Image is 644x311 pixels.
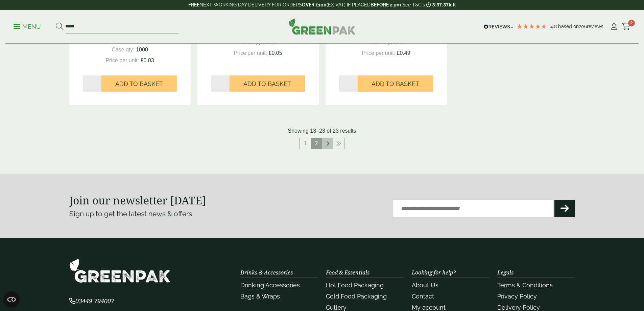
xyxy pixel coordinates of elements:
[517,23,547,29] div: 4.79 Stars
[311,138,322,149] span: 2
[326,282,384,289] a: Hot Food Packaging
[369,39,392,45] span: Case qty:
[371,2,401,7] strong: BEFORE 2 pm
[112,47,135,52] span: Case qty:
[449,2,456,7] span: left
[3,291,20,308] button: Open CMP widget
[14,23,41,29] a: Menu
[240,293,280,300] a: Bags & Wraps
[587,24,603,29] span: reviews
[412,293,434,300] a: Contact
[579,24,587,29] span: 206
[397,50,410,56] span: £0.49
[432,2,449,7] span: 3:37:37
[288,127,356,135] p: Showing 13–23 of 23 results
[300,138,311,149] a: 1
[326,304,347,311] a: Cutlery
[326,293,387,300] a: Cold Food Packaging
[101,75,177,92] button: Add to Basket
[14,23,41,31] p: Menu
[497,282,553,289] a: Terms & Conditions
[105,58,139,63] span: Price per unit:
[136,47,148,52] span: 1000
[497,293,537,300] a: Privacy Policy
[372,80,419,88] span: Add to Basket
[484,24,513,29] img: REVIEWS.io
[69,193,206,207] strong: Join our newsletter [DATE]
[234,50,267,56] span: Price per unit:
[362,50,395,56] span: Price per unit:
[358,75,433,92] button: Add to Basket
[610,23,618,30] i: My Account
[69,298,114,305] a: 03449 794007
[188,2,199,7] strong: FREE
[69,208,297,219] p: Sign up to get the latest news & offers
[141,58,154,63] span: £0.03
[628,20,635,26] span: 0
[243,80,291,88] span: Add to Basket
[269,50,282,56] span: £0.05
[550,24,558,29] span: 4.8
[622,22,630,32] a: 0
[240,282,300,289] a: Drinking Accessories
[302,2,327,7] strong: OVER £100
[115,80,163,88] span: Add to Basket
[558,24,579,29] span: Based on
[230,75,305,92] button: Add to Basket
[412,304,446,311] a: My account
[394,39,403,45] span: 150
[240,39,263,45] span: Case qty:
[69,259,171,283] img: GreenPak Supplies
[402,2,425,7] a: See T&C's
[289,18,356,35] img: GreenPak Supplies
[264,39,276,45] span: 1000
[69,297,114,305] span: 03449 794007
[622,23,630,30] i: Cart
[412,282,438,289] a: About Us
[497,304,540,311] a: Delivery Policy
